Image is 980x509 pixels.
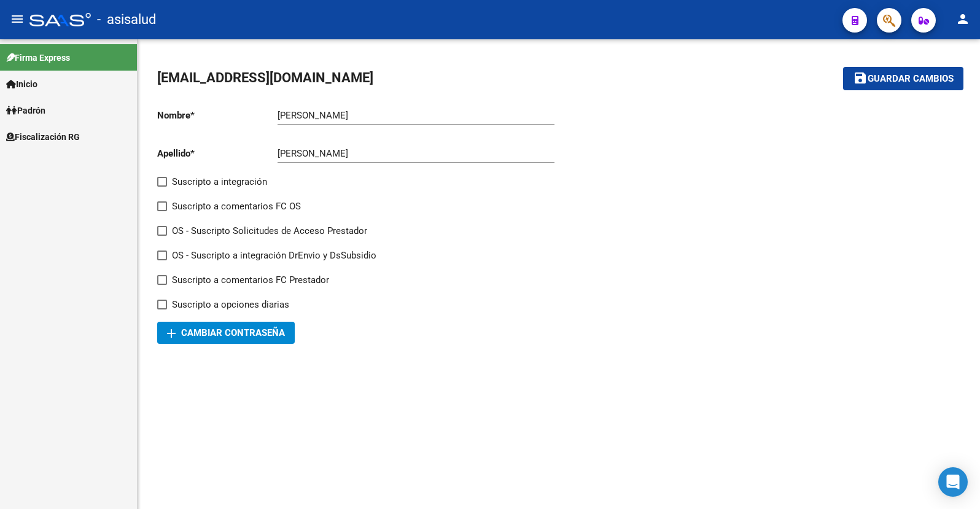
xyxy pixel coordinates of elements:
span: Suscripto a opciones diarias [172,297,289,312]
mat-icon: add [164,326,179,341]
button: Guardar cambios [843,67,963,90]
div: Open Intercom Messenger [938,467,968,497]
span: Guardar cambios [868,74,954,85]
p: Nombre [157,109,278,122]
span: Cambiar Contraseña [167,327,285,338]
span: - asisalud [97,6,156,33]
span: Inicio [6,77,37,91]
span: Suscripto a comentarios FC Prestador [172,273,329,287]
span: OS - Suscripto Solicitudes de Acceso Prestador [172,223,367,238]
span: Padrón [6,104,45,117]
mat-icon: person [955,12,970,26]
span: Suscripto a comentarios FC OS [172,199,301,214]
p: Apellido [157,147,278,160]
button: Cambiar Contraseña [157,322,295,344]
span: [EMAIL_ADDRESS][DOMAIN_NAME] [157,70,373,85]
mat-icon: save [853,71,868,85]
span: Fiscalización RG [6,130,80,144]
span: Suscripto a integración [172,174,267,189]
span: Firma Express [6,51,70,64]
mat-icon: menu [10,12,25,26]
span: OS - Suscripto a integración DrEnvio y DsSubsidio [172,248,376,263]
